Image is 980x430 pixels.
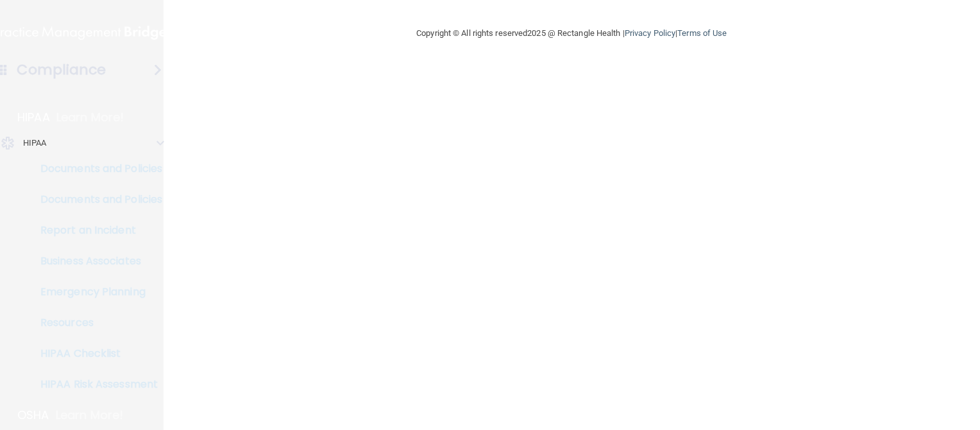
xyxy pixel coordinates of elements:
a: Privacy Policy [625,28,675,38]
p: HIPAA [17,110,50,125]
p: Business Associates [8,255,183,268]
p: Report an Incident [8,224,183,237]
p: Learn More! [56,110,124,125]
p: Documents and Policies [8,162,183,175]
p: OSHA [17,408,49,423]
div: Copyright © All rights reserved 2025 @ Rectangle Health | | [337,13,806,54]
p: HIPAA Risk Assessment [8,378,183,391]
p: Resources [8,316,183,329]
p: HIPAA [23,135,47,151]
h4: Compliance [17,61,106,79]
a: Terms of Use [677,28,727,38]
p: Emergency Planning [8,286,183,298]
p: Documents and Policies [8,193,183,206]
p: HIPAA Checklist [8,347,183,360]
p: Learn More! [56,408,124,423]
